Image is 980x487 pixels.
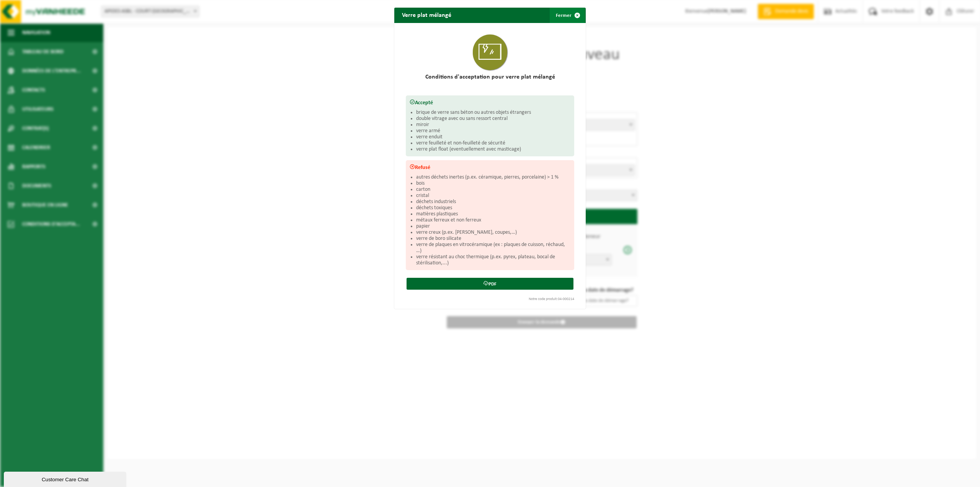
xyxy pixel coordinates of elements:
li: verre armé [416,128,570,134]
a: PDF [407,278,573,290]
li: miroir [416,122,570,128]
li: verre feuilleté et non-feuilleté de sécurité [416,140,570,146]
li: cristal [416,193,570,199]
li: métaux ferreux et non ferreux [416,217,570,223]
li: verre de plaques en vitrocéramique (ex : plaques de cuisson, réchaud, …) [416,242,570,254]
li: brique de verre sans béton ou autres objets étrangers [416,110,570,116]
li: déchets toxiques [416,205,570,211]
li: bois [416,180,570,187]
li: verre enduit [416,134,570,140]
li: déchets industriels [416,199,570,205]
h2: Conditions d'acceptation pour verre plat mélangé [406,74,574,80]
div: Notre code produit:04-000214 [402,297,578,301]
li: verre de boro silicate [416,236,570,242]
iframe: chat widget [4,470,128,487]
li: verre résistant au choc thermique (p.ex. pyrex, plateau, bocal de stérilisation,...) [416,254,570,266]
button: Fermer [550,8,585,23]
li: autres déchets inertes (p.ex. céramique, pierres, porcelaine) > 1 % [416,174,570,180]
li: carton [416,187,570,193]
li: double vitrage avec ou sans ressort central [416,116,570,122]
h3: Refusé [410,164,570,171]
li: verre plat float (eventuellement avec masticage) [416,146,570,152]
h3: Accepté [410,99,570,106]
li: matières plastiques [416,211,570,217]
li: papier [416,223,570,230]
li: verre creux (p.ex. [PERSON_NAME], coupes,…) [416,230,570,236]
h2: Verre plat mélangé [394,8,459,22]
